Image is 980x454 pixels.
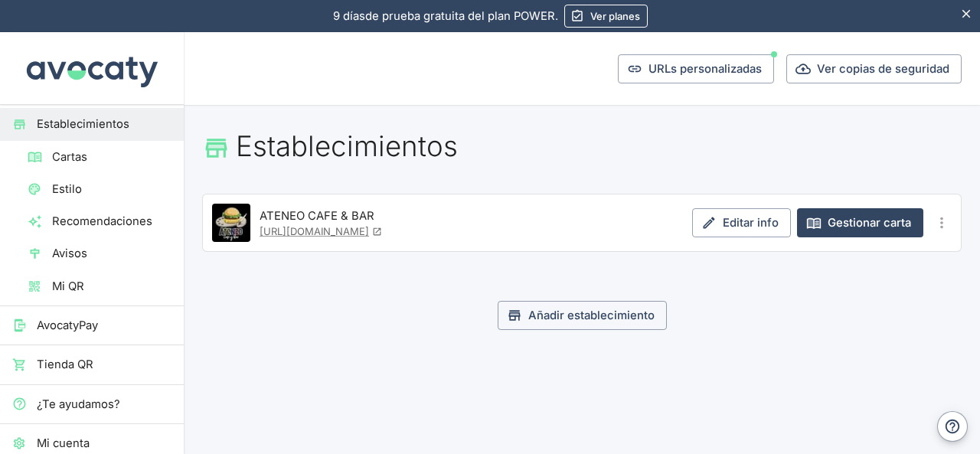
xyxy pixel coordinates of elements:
span: AvocatyPay [37,317,171,334]
span: Tienda QR [37,356,171,373]
a: Gestionar carta [797,208,923,237]
p: de prueba gratuita del plan POWER. [333,8,558,24]
a: Editar info [692,208,791,237]
span: Avisos [52,245,171,262]
a: Editar establecimiento [212,204,250,242]
span: Cartas [52,149,171,165]
button: Añadir establecimiento [498,301,667,330]
span: ¿Te ayudamos? [37,396,171,413]
button: Ayuda y contacto [937,411,968,442]
button: Esconder aviso [953,1,980,28]
h1: Establecimientos [202,129,962,163]
p: ATENEO CAFE & BAR [260,207,382,224]
span: Establecimientos [37,116,171,132]
a: [URL][DOMAIN_NAME] [260,225,382,237]
span: 9 días [333,9,365,23]
span: Mi cuenta [37,435,171,452]
button: Más opciones [929,211,954,235]
button: Ver copias de seguridad [786,54,962,83]
a: Ver planes [564,5,648,28]
img: Thumbnail [212,204,250,242]
span: Recomendaciones [52,213,171,230]
span: Mi QR [52,278,171,295]
span: Estilo [52,181,171,198]
img: Avocaty [23,32,161,104]
button: URLs personalizadas [618,54,774,83]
